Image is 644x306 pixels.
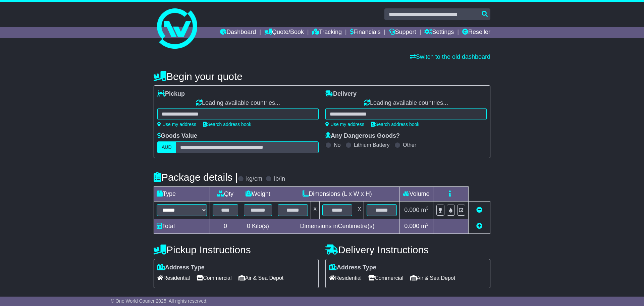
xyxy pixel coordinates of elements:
a: Search address book [203,122,251,127]
span: m [421,223,429,229]
label: Goods Value [157,132,197,140]
span: m [421,207,429,213]
td: 0 [210,219,241,233]
label: Address Type [329,264,376,271]
div: Loading available countries... [325,99,487,107]
label: Address Type [157,264,205,271]
td: Total [154,219,210,233]
td: Volume [399,186,433,201]
a: Remove this item [476,207,482,213]
span: Residential [329,273,362,283]
td: Dimensions in Centimetre(s) [275,219,399,233]
a: Use my address [157,122,196,127]
h4: Pickup Instructions [154,244,319,255]
a: Search address book [371,122,419,127]
label: Delivery [325,90,357,98]
label: Pickup [157,90,185,98]
a: Financials [350,27,381,38]
sup: 3 [426,222,429,227]
span: 0.000 [404,207,419,213]
label: Lithium Battery [354,142,390,148]
a: Switch to the old dashboard [410,53,490,60]
h4: Package details | [154,172,238,183]
td: Qty [210,186,241,201]
span: Air & Sea Depot [238,273,284,283]
a: Tracking [312,27,342,38]
td: Weight [241,186,275,201]
label: AUD [157,141,176,153]
td: x [311,201,319,219]
a: Dashboard [220,27,256,38]
label: No [334,142,340,148]
div: Loading available countries... [157,99,319,107]
a: Quote/Book [264,27,304,38]
label: Any Dangerous Goods? [325,132,400,140]
a: Use my address [325,122,364,127]
a: Support [389,27,416,38]
span: © One World Courier 2025. All rights reserved. [111,298,208,304]
a: Add new item [476,223,482,229]
label: Other [403,142,416,148]
td: Kilo(s) [241,219,275,233]
td: Dimensions (L x W x H) [275,186,399,201]
td: x [355,201,364,219]
span: Air & Sea Depot [410,273,455,283]
label: lb/in [274,175,285,183]
sup: 3 [426,206,429,211]
span: Commercial [368,273,403,283]
span: 0.000 [404,223,419,229]
a: Settings [424,27,454,38]
span: 0 [247,223,250,229]
a: Reseller [462,27,490,38]
td: Type [154,186,210,201]
span: Residential [157,273,190,283]
label: kg/cm [246,175,262,183]
span: Commercial [197,273,231,283]
h4: Begin your quote [154,71,490,82]
h4: Delivery Instructions [325,244,490,255]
